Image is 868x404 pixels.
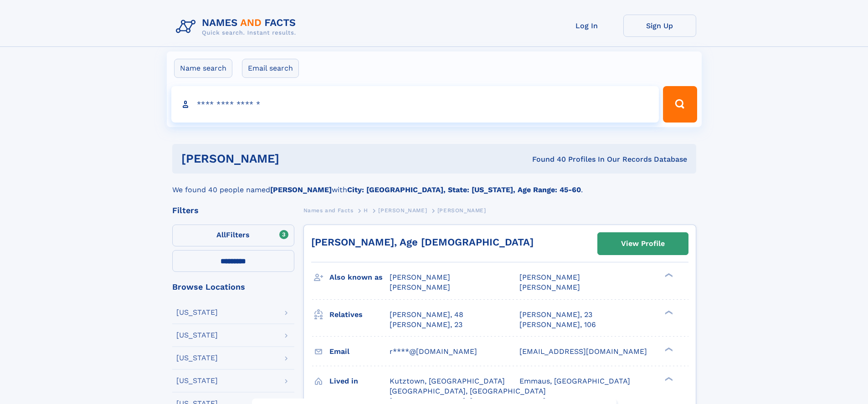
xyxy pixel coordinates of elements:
[390,320,462,330] a: [PERSON_NAME], 23
[378,207,427,214] span: [PERSON_NAME]
[270,185,332,194] b: [PERSON_NAME]
[378,205,427,216] a: [PERSON_NAME]
[172,283,294,291] div: Browse Locations
[329,270,390,285] h3: Also known as
[347,185,581,194] b: City: [GEOGRAPHIC_DATA], State: [US_STATE], Age Range: 45-60
[242,59,299,78] label: Email search
[390,310,463,320] a: [PERSON_NAME], 48
[176,354,218,362] div: [US_STATE]
[519,283,580,291] span: [PERSON_NAME]
[519,310,592,320] a: [PERSON_NAME], 23
[172,15,303,39] img: Logo Names and Facts
[172,206,294,215] div: Filters
[519,320,596,330] a: [PERSON_NAME], 106
[437,207,486,214] span: [PERSON_NAME]
[621,233,665,254] div: View Profile
[172,225,294,246] label: Filters
[311,236,534,248] a: [PERSON_NAME], Age [DEMOGRAPHIC_DATA]
[663,86,697,123] button: Search Button
[364,207,368,214] span: H
[176,332,218,339] div: [US_STATE]
[390,273,450,281] span: [PERSON_NAME]
[519,377,630,385] span: Emmaus, [GEOGRAPHIC_DATA]
[181,153,406,164] h1: [PERSON_NAME]
[519,273,580,281] span: [PERSON_NAME]
[174,59,232,78] label: Name search
[550,15,623,37] a: Log In
[176,309,218,316] div: [US_STATE]
[623,15,696,37] a: Sign Up
[176,377,218,384] div: [US_STATE]
[390,387,546,395] span: [GEOGRAPHIC_DATA], [GEOGRAPHIC_DATA]
[663,346,673,352] div: ❯
[390,377,505,385] span: Kutztown, [GEOGRAPHIC_DATA]
[364,205,368,216] a: H
[663,376,673,382] div: ❯
[519,347,647,356] span: [EMAIL_ADDRESS][DOMAIN_NAME]
[329,344,390,359] h3: Email
[216,230,226,239] span: All
[329,373,390,389] h3: Lived in
[598,233,688,255] a: View Profile
[303,205,354,216] a: Names and Facts
[171,86,659,123] input: search input
[406,154,687,164] div: Found 40 Profiles In Our Records Database
[172,174,696,195] div: We found 40 people named with .
[390,283,450,291] span: [PERSON_NAME]
[663,272,673,278] div: ❯
[329,307,390,322] h3: Relatives
[663,309,673,315] div: ❯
